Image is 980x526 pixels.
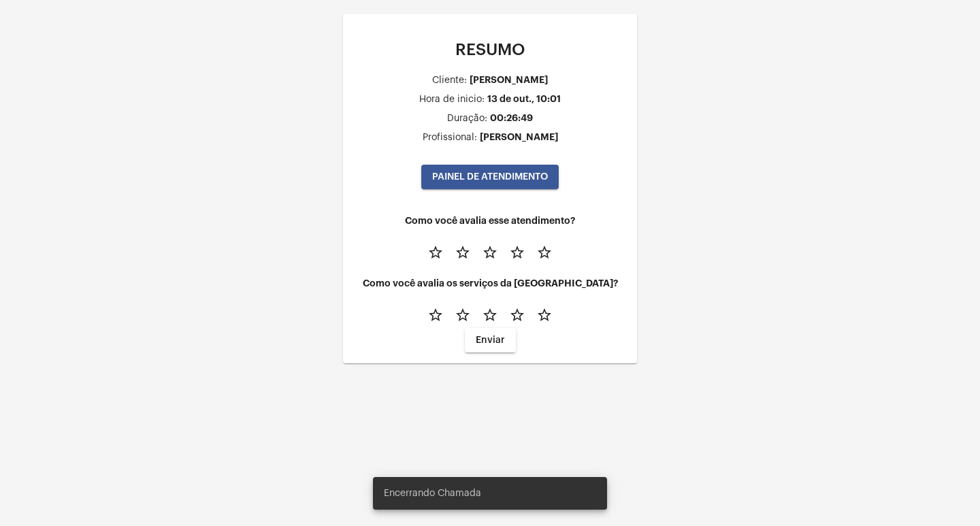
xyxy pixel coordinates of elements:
[447,114,487,124] div: Duração:
[536,307,553,323] mat-icon: star_border
[419,95,485,105] div: Hora de inicio:
[536,244,553,261] mat-icon: star_border
[490,113,533,123] div: 00:26:49
[470,75,548,85] div: [PERSON_NAME]
[354,278,626,289] h4: Como você avalia os serviços da [GEOGRAPHIC_DATA]?
[482,307,498,323] mat-icon: star_border
[432,172,548,182] span: PAINEL DE ATENDIMENTO
[455,307,471,323] mat-icon: star_border
[476,335,505,345] span: Enviar
[487,94,561,104] div: 13 de out., 10:01
[509,244,525,261] mat-icon: star_border
[455,244,471,261] mat-icon: star_border
[354,41,626,59] p: RESUMO
[432,76,467,86] div: Cliente:
[465,328,516,352] button: Enviar
[427,244,444,261] mat-icon: star_border
[480,132,558,142] div: [PERSON_NAME]
[482,244,498,261] mat-icon: star_border
[421,165,559,189] button: PAINEL DE ATENDIMENTO
[509,307,525,323] mat-icon: star_border
[384,487,481,500] span: Encerrando Chamada
[427,307,444,323] mat-icon: star_border
[423,133,477,143] div: Profissional:
[354,216,626,226] h4: Como você avalia esse atendimento?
